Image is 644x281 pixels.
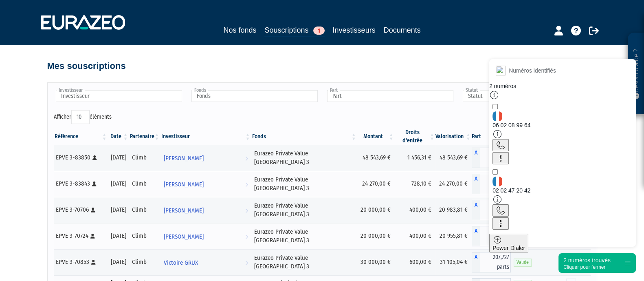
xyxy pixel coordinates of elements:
div: A - Eurazeo Private Value Europe 3 [472,252,511,272]
div: Eurazeo Private Value [GEOGRAPHIC_DATA] 3 [254,201,354,219]
span: 162,178 parts [480,174,511,194]
td: 24 270,00 € [357,171,395,197]
td: 20 955,81 € [435,223,472,249]
p: Besoin d'aide ? [631,37,641,111]
span: 207,727 parts [480,252,511,272]
a: Documents [384,24,421,36]
th: Investisseur: activer pour trier la colonne par ordre croissant [160,128,251,145]
th: Référence : activer pour trier la colonne par ordre croissant [54,128,108,145]
a: Victoire GRUX [160,254,251,270]
i: Voir l'investisseur [245,255,248,270]
div: Eurazeo Private Value [GEOGRAPHIC_DATA] 3 [254,175,354,193]
a: [PERSON_NAME] [160,228,251,244]
i: [Français] Personne physique [90,234,95,239]
div: EPVE 3-83850 [56,153,105,162]
span: 324,381 parts [480,148,511,168]
div: Eurazeo Private Value [GEOGRAPHIC_DATA] 3 [254,254,354,271]
span: [PERSON_NAME] [164,177,204,192]
div: EPVE 3-70853 [56,258,105,266]
i: Voir l'investisseur [245,203,248,218]
i: Voir l'investisseur [245,177,248,192]
label: Afficher éléments [54,110,112,124]
th: Fonds: activer pour trier la colonne par ordre croissant [251,128,357,145]
span: A [472,174,480,194]
div: [DATE] [111,179,126,188]
span: 1 [313,27,325,35]
span: A [472,148,480,168]
td: 48 543,69 € [357,145,395,171]
td: 600,00 € [395,249,435,275]
h4: Mes souscriptions [47,61,126,71]
div: [DATE] [111,232,126,240]
th: Valorisation: activer pour trier la colonne par ordre croissant [435,128,472,145]
img: 1732889491-logotype_eurazeo_blanc_rvb.png [41,15,125,30]
span: [PERSON_NAME] [164,203,204,218]
select: Afficheréléments [71,110,90,124]
td: 1 456,31 € [395,145,435,171]
td: Climb [129,145,160,171]
span: [PERSON_NAME] [164,229,204,244]
div: [DATE] [111,206,126,214]
td: Climb [129,197,160,223]
td: 728,10 € [395,171,435,197]
span: A [472,200,480,220]
i: [Français] Personne physique [91,260,96,265]
span: A [472,252,480,272]
span: A [472,226,480,246]
td: 400,00 € [395,223,435,249]
span: Victoire GRUX [164,255,198,270]
td: 31 105,04 € [435,249,472,275]
div: EPVE 3-83843 [56,179,105,188]
a: [PERSON_NAME] [160,150,251,166]
div: EPVE 3-70706 [56,206,105,214]
div: Eurazeo Private Value [GEOGRAPHIC_DATA] 3 [254,149,354,167]
td: 20 983,81 € [435,197,472,223]
i: [Français] Personne physique [92,155,97,160]
td: 30 000,00 € [357,249,395,275]
span: 139,948 parts [480,226,511,246]
div: A - Eurazeo Private Value Europe 3 [472,226,511,246]
div: Eurazeo Private Value [GEOGRAPHIC_DATA] 3 [254,228,354,245]
th: Date: activer pour trier la colonne par ordre croissant [108,128,129,145]
span: 140,135 parts [480,200,511,220]
th: Montant: activer pour trier la colonne par ordre croissant [357,128,395,145]
span: [PERSON_NAME] [164,151,204,166]
th: Partenaire: activer pour trier la colonne par ordre croissant [129,128,160,145]
div: [DATE] [111,153,126,162]
td: Climb [129,223,160,249]
th: Part: activer pour trier la colonne par ordre croissant [472,128,511,145]
i: [Français] Personne physique [92,181,97,186]
div: A - Eurazeo Private Value Europe 3 [472,174,511,194]
div: A - Eurazeo Private Value Europe 3 [472,200,511,220]
div: EPVE 3-70724 [56,232,105,240]
i: Voir l'investisseur [245,151,248,166]
td: Climb [129,249,160,275]
a: Souscriptions1 [264,24,324,37]
td: 24 270,00 € [435,171,472,197]
a: [PERSON_NAME] [160,202,251,218]
a: Investisseurs [333,24,376,36]
th: Droits d'entrée: activer pour trier la colonne par ordre croissant [395,128,435,145]
a: Nos fonds [223,24,256,36]
td: Climb [129,171,160,197]
i: [Français] Personne physique [91,208,95,212]
td: 20 000,00 € [357,197,395,223]
i: Voir l'investisseur [245,229,248,244]
td: 400,00 € [395,197,435,223]
a: [PERSON_NAME] [160,176,251,192]
td: 48 543,69 € [435,145,472,171]
td: 20 000,00 € [357,223,395,249]
div: [DATE] [111,258,126,266]
div: A - Eurazeo Private Value Europe 3 [472,148,511,168]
